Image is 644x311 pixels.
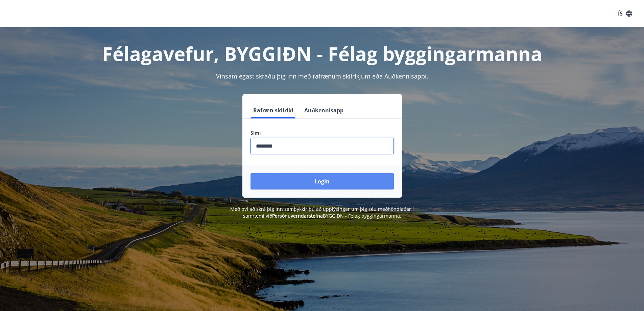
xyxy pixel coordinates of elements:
h1: Félagavefur, BYGGIÐN - Félag byggingarmanna [87,41,557,66]
span: Vinsamlegast skráðu þig inn með rafrænum skilríkjum eða Auðkennisappi. [216,72,428,80]
label: Sími [251,130,394,136]
a: Persónuverndarstefna [272,213,323,219]
button: Login [251,173,394,190]
button: Rafræn skilríki [251,102,296,118]
span: Með því að skrá þig inn samþykkir þú að upplýsingar um þig séu meðhöndlaðar í samræmi við BYGGIÐN... [230,206,414,219]
button: Auðkennisapp [302,102,346,118]
button: ÍS [614,7,636,20]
